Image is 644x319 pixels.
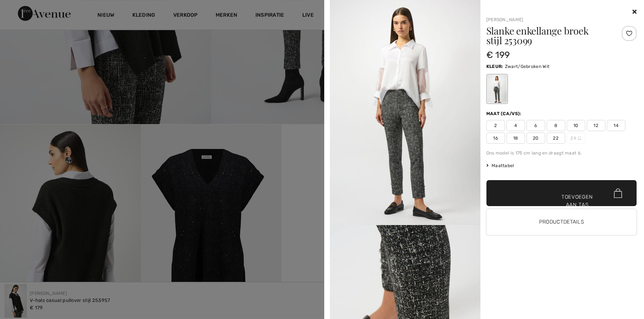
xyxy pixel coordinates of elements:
[533,136,539,141] font: 20
[492,163,514,168] font: Maattabel
[593,123,598,128] font: 12
[614,123,618,128] font: 14
[513,136,518,141] font: 18
[553,136,558,141] font: 22
[487,75,506,103] div: Zwart/gebroken wit
[486,17,524,22] a: [PERSON_NAME]
[539,219,584,225] font: Productdetails
[514,123,517,128] font: 4
[577,136,581,140] img: ring-m.svg
[505,64,550,69] font: Zwart/Gebroken Wit
[534,123,537,128] font: 6
[486,150,582,156] font: Ons model is 175 cm lang en draagt ​​maat 6.
[486,111,522,116] font: Maat (CA/VS):
[561,193,593,209] font: Toevoegen aan tas
[554,123,557,128] font: 8
[486,209,637,235] button: Productdetails
[16,5,32,12] font: Chat
[493,136,498,141] font: 16
[573,123,579,128] font: 10
[486,64,503,69] font: Kleur:
[614,188,622,198] img: Bag.svg
[486,50,510,60] font: € 199
[486,24,589,47] font: Slanke enkellange broek stijl 253099
[494,123,497,128] font: 2
[570,136,576,141] font: 24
